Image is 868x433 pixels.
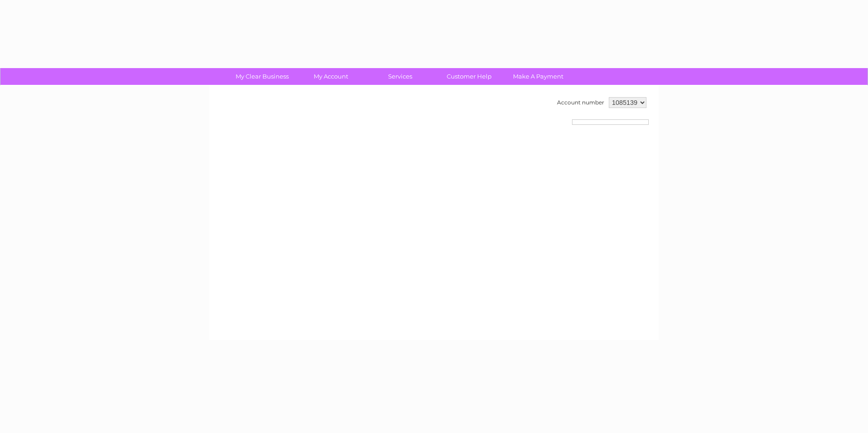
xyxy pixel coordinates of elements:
a: Customer Help [432,68,507,85]
a: My Clear Business [225,68,300,85]
a: Make A Payment [501,68,576,85]
a: My Account [294,68,369,85]
td: Account number [555,95,607,110]
a: Services [363,68,438,85]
